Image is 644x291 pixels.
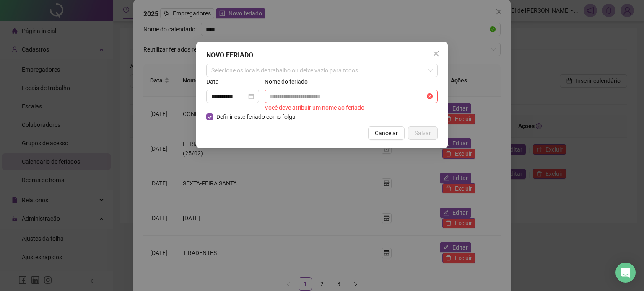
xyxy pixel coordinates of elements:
[368,126,405,140] button: Cancelar
[265,103,438,112] div: Você deve atribuir um nome ao feriado
[206,77,224,86] label: Data
[433,50,439,57] span: close
[375,129,398,138] span: Cancelar
[265,77,313,86] label: Nome do feriado
[429,47,443,60] button: Close
[213,112,299,121] span: Definir este feriado como folga
[408,126,438,140] button: Salvar
[615,263,636,283] div: Open Intercom Messenger
[206,50,438,60] div: NOVO FERIADO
